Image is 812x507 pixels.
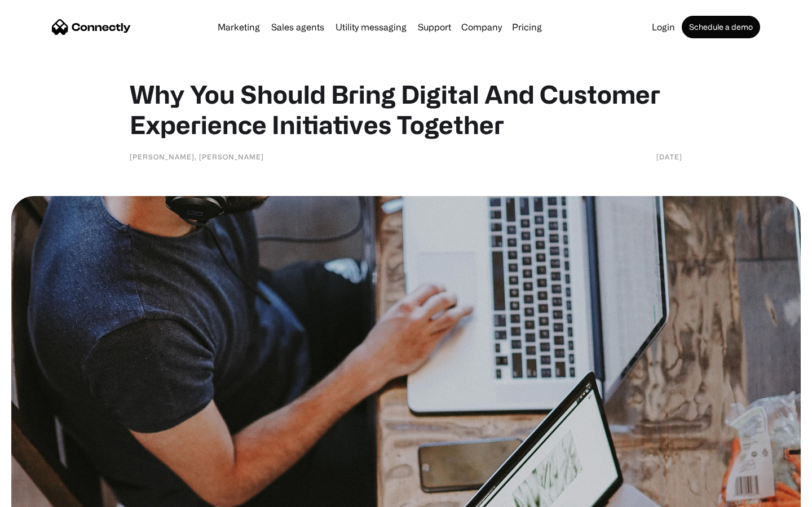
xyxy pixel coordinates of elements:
[331,23,411,32] a: Utility messaging
[461,19,502,35] div: Company
[413,23,456,32] a: Support
[267,23,329,32] a: Sales agents
[647,23,679,32] a: Login
[11,487,68,503] aside: Language selected: English
[507,23,546,32] a: Pricing
[682,16,760,38] a: Schedule a demo
[213,23,264,32] a: Marketing
[23,487,68,503] ul: Language list
[130,151,264,162] div: [PERSON_NAME], [PERSON_NAME]
[130,79,682,140] h1: Why You Should Bring Digital And Customer Experience Initiatives Together
[656,151,682,162] div: [DATE]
